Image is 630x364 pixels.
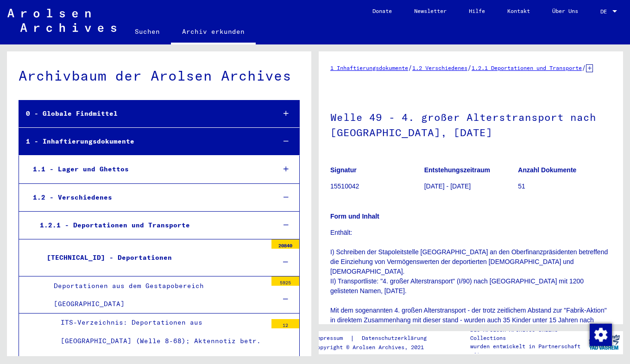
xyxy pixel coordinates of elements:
[467,63,472,72] span: /
[600,8,611,15] span: DE
[582,63,586,72] span: /
[171,20,256,44] a: Archiv erkunden
[330,213,379,220] b: Form und Inhalt
[470,326,585,342] p: Die Arolsen Archives Online-Collections
[590,324,612,346] img: Zustimmung ändern
[33,216,268,234] div: 1.2.1 - Deportationen und Transporte
[330,182,424,191] p: 15510042
[314,343,438,351] p: Copyright © Arolsen Archives, 2021
[40,249,267,267] div: [TECHNICAL_ID] - Deportationen
[19,132,268,151] div: 1 - Inhaftierungsdokumente
[587,331,622,354] img: yv_logo.png
[330,166,357,174] b: Signatur
[408,63,412,72] span: /
[330,64,408,71] a: 1 Inhaftierungsdokumente
[271,276,299,286] div: 5925
[424,166,490,174] b: Entstehungszeitraum
[7,9,116,32] img: Arolsen_neg.svg
[271,319,299,328] div: 12
[330,96,611,152] h1: Welle 49 - 4. großer Alterstransport nach [GEOGRAPHIC_DATA], [DATE]
[314,333,350,343] a: Impressum
[26,160,268,178] div: 1.1 - Lager und Ghettos
[518,182,611,191] p: 51
[470,342,585,359] p: wurden entwickelt in Partnerschaft mit
[26,188,268,207] div: 1.2 - Verschiedenes
[424,182,518,191] p: [DATE] - [DATE]
[354,333,438,343] a: Datenschutzerklärung
[47,277,267,313] div: Deportationen aus dem Gestapobereich [GEOGRAPHIC_DATA]
[314,333,438,343] div: |
[271,239,299,249] div: 20840
[412,64,467,71] a: 1.2 Verschiedenes
[472,64,582,71] a: 1.2.1 Deportationen und Transporte
[518,166,576,174] b: Anzahl Dokumente
[124,20,171,43] a: Suchen
[19,105,268,123] div: 0 - Globale Findmittel
[19,65,300,86] div: Archivbaum der Arolsen Archives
